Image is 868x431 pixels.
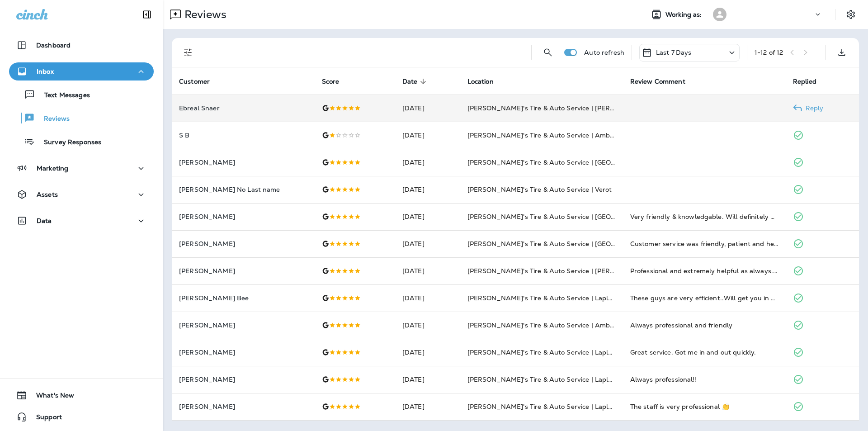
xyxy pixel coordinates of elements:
p: Text Messages [35,91,90,100]
p: Ebreal Snaer [179,104,307,112]
span: Location [467,78,494,85]
button: Dashboard [9,36,154,54]
td: [DATE] [395,257,460,284]
span: [PERSON_NAME]'s Tire & Auto Service | [GEOGRAPHIC_DATA] [467,158,665,166]
span: [PERSON_NAME]'s Tire & Auto Service | Verot [467,185,612,194]
button: Filters [179,43,197,62]
p: Marketing [37,165,68,172]
span: Customer [179,78,210,85]
p: Reviews [35,115,70,123]
button: Collapse Sidebar [134,5,160,24]
span: [PERSON_NAME]'s Tire & Auto Service | [PERSON_NAME] [467,104,651,112]
td: [DATE] [395,284,460,312]
span: [PERSON_NAME]'s Tire & Auto Service | [GEOGRAPHIC_DATA][PERSON_NAME] [467,213,722,221]
button: Settings [843,6,859,23]
td: [DATE] [395,122,460,149]
span: Date [402,77,429,85]
div: The staff is very professional 👏 [630,402,778,411]
td: [DATE] [395,149,460,176]
div: Always professional and friendly [630,321,778,330]
span: Working as: [665,11,704,19]
div: Always professional!! [630,375,778,384]
p: Reply [802,104,824,112]
div: Customer service was friendly, patient and helped me to meet my auto needs within my budget. [630,239,778,248]
p: Data [37,217,52,224]
p: Auto refresh [584,49,624,56]
p: S B [179,132,307,139]
td: [DATE] [395,339,460,366]
span: Replied [793,77,828,85]
span: Score [322,77,351,85]
span: Replied [793,78,816,85]
td: [DATE] [395,203,460,230]
span: Location [467,77,505,85]
p: Reviews [181,8,226,21]
button: Survey Responses [9,132,154,151]
div: Very friendly & knowledgable. Will definitely use their services again! [630,212,778,221]
span: Date [402,78,418,85]
div: 1 - 12 of 12 [755,49,783,56]
button: Marketing [9,159,154,177]
div: These guys are very efficient..Will get you in and out, job completed [630,294,778,303]
p: [PERSON_NAME] Bee [179,294,307,302]
p: [PERSON_NAME] No Last name [179,186,307,193]
span: Review Comment [630,78,685,85]
button: What's New [9,386,154,404]
p: [PERSON_NAME] [179,349,307,356]
td: [DATE] [395,393,460,420]
button: Export as CSV [833,43,851,62]
td: [DATE] [395,95,460,122]
p: [PERSON_NAME] [179,403,307,410]
p: [PERSON_NAME] [179,159,307,166]
button: Search Reviews [539,43,557,62]
span: [PERSON_NAME]'s Tire & Auto Service | Ambassador [467,131,635,139]
span: [PERSON_NAME]'s Tire & Auto Service | Laplace [467,403,619,411]
span: Review Comment [630,77,697,85]
td: [DATE] [395,230,460,257]
span: Customer [179,77,222,85]
span: [PERSON_NAME]'s Tire & Auto Service | Laplace [467,375,619,384]
p: Survey Responses [35,138,101,147]
p: [PERSON_NAME] [179,376,307,383]
span: [PERSON_NAME]'s Tire & Auto Service | Ambassador [467,321,635,329]
button: Support [9,408,154,426]
button: Data [9,212,154,230]
p: [PERSON_NAME] [179,240,307,247]
td: [DATE] [395,366,460,393]
span: [PERSON_NAME]'s Tire & Auto Service | Laplace [467,294,619,302]
p: [PERSON_NAME] [179,322,307,329]
p: Assets [37,191,58,198]
td: [DATE] [395,176,460,203]
span: Score [322,78,340,85]
p: Dashboard [36,42,71,49]
span: [PERSON_NAME]'s Tire & Auto Service | [PERSON_NAME] [467,267,651,275]
span: What's New [27,392,74,403]
p: [PERSON_NAME] [179,267,307,275]
td: [DATE] [395,312,460,339]
span: [PERSON_NAME]'s Tire & Auto Service | [GEOGRAPHIC_DATA][PERSON_NAME] [467,240,722,248]
span: [PERSON_NAME]'s Tire & Auto Service | Laplace [467,348,619,356]
p: Last 7 Days [656,49,692,56]
div: Great service. Got me in and out quickly. [630,348,778,357]
button: Reviews [9,109,154,128]
p: Inbox [37,68,54,75]
p: [PERSON_NAME] [179,213,307,220]
button: Inbox [9,62,154,81]
button: Assets [9,185,154,204]
span: Support [27,413,62,424]
div: Professional and extremely helpful as always. Highly recommend. [630,266,778,275]
button: Text Messages [9,85,154,104]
